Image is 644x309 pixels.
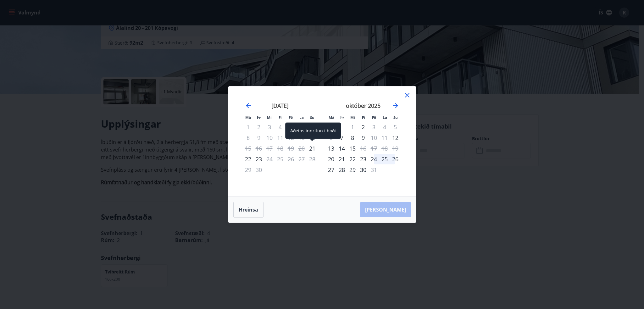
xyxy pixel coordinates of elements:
[267,115,272,120] small: Mi
[369,132,379,143] td: Not available. föstudagur, 10. október 2025
[369,154,379,164] td: Choose föstudagur, 24. október 2025 as your check-in date. It’s available.
[336,132,347,143] div: Aðeins innritun í boði
[326,164,336,175] td: Choose mánudagur, 27. október 2025 as your check-in date. It’s available.
[390,143,401,154] td: Not available. sunnudagur, 19. október 2025
[358,122,369,132] td: Choose fimmtudagur, 2. október 2025 as your check-in date. It’s available.
[347,154,358,164] div: 22
[390,132,401,143] td: Choose sunnudagur, 12. október 2025 as your check-in date. It’s available.
[369,164,379,175] div: Aðeins útritun í boði
[347,132,358,143] div: 8
[390,132,401,143] div: Aðeins innritun í boði
[347,143,358,154] div: 15
[326,154,336,164] td: Choose mánudagur, 20. október 2025 as your check-in date. It’s available.
[243,132,253,143] td: Not available. mánudagur, 8. september 2025
[296,122,307,132] td: Not available. laugardagur, 6. september 2025
[392,102,399,109] div: Move forward to switch to the next month.
[289,115,293,120] small: Fö
[307,122,318,132] td: Not available. sunnudagur, 7. september 2025
[307,143,318,154] div: Aðeins innritun í boði
[390,154,401,164] div: 26
[383,115,387,120] small: La
[243,154,253,164] td: Choose mánudagur, 22. september 2025 as your check-in date. It’s available.
[358,143,369,154] div: Aðeins útritun í boði
[350,115,355,120] small: Mi
[264,154,275,164] div: Aðeins útritun í boði
[296,154,307,164] td: Not available. laugardagur, 27. september 2025
[326,143,336,154] div: 13
[236,94,408,189] div: Calendar
[336,154,347,164] div: 21
[264,122,275,132] td: Not available. miðvikudagur, 3. september 2025
[275,122,286,132] td: Not available. fimmtudagur, 4. september 2025
[336,143,347,154] td: Choose þriðjudagur, 14. október 2025 as your check-in date. It’s available.
[264,132,275,143] td: Not available. miðvikudagur, 10. september 2025
[243,143,253,154] td: Not available. mánudagur, 15. september 2025
[358,164,369,175] div: 30
[379,122,390,132] td: Not available. laugardagur, 4. október 2025
[279,115,282,120] small: Fi
[369,122,379,132] td: Not available. föstudagur, 3. október 2025
[379,132,390,143] td: Not available. laugardagur, 11. október 2025
[362,115,365,120] small: Fi
[379,154,390,164] div: 25
[347,164,358,175] td: Choose miðvikudagur, 29. október 2025 as your check-in date. It’s available.
[326,143,336,154] td: Choose mánudagur, 13. október 2025 as your check-in date. It’s available.
[358,132,369,143] div: 9
[347,164,358,175] div: 29
[286,154,296,164] td: Not available. föstudagur, 26. september 2025
[326,154,336,164] div: Aðeins innritun í boði
[243,164,253,175] td: Not available. mánudagur, 29. september 2025
[299,115,304,120] small: La
[326,164,336,175] div: 27
[275,132,286,143] td: Not available. fimmtudagur, 11. september 2025
[329,115,334,120] small: Má
[253,122,264,132] td: Not available. þriðjudagur, 2. september 2025
[369,164,379,175] td: Not available. föstudagur, 31. október 2025
[369,132,379,143] div: Aðeins útritun í boði
[296,143,307,154] td: Not available. laugardagur, 20. september 2025
[358,164,369,175] td: Choose fimmtudagur, 30. október 2025 as your check-in date. It’s available.
[358,143,369,154] td: Not available. fimmtudagur, 16. október 2025
[243,154,253,164] div: 22
[307,143,318,154] td: Choose sunnudagur, 21. september 2025 as your check-in date. It’s available.
[307,154,318,164] td: Not available. sunnudagur, 28. september 2025
[264,154,275,164] td: Not available. miðvikudagur, 24. september 2025
[390,154,401,164] td: Choose sunnudagur, 26. október 2025 as your check-in date. It’s available.
[379,143,390,154] td: Not available. laugardagur, 18. október 2025
[253,154,264,164] td: Choose þriðjudagur, 23. september 2025 as your check-in date. It’s available.
[346,102,380,109] strong: október 2025
[358,154,369,164] div: 23
[336,164,347,175] div: 28
[369,154,379,164] div: 24
[347,132,358,143] td: Choose miðvikudagur, 8. október 2025 as your check-in date. It’s available.
[336,143,347,154] div: 14
[233,202,264,218] button: Hreinsa
[340,115,344,120] small: Þr
[379,154,390,164] td: Choose laugardagur, 25. október 2025 as your check-in date. It’s available.
[347,154,358,164] td: Choose miðvikudagur, 22. október 2025 as your check-in date. It’s available.
[285,123,341,139] div: Aðeins innritun í boði
[245,115,251,120] small: Má
[243,122,253,132] td: Not available. mánudagur, 1. september 2025
[358,132,369,143] td: Choose fimmtudagur, 9. október 2025 as your check-in date. It’s available.
[257,115,261,120] small: Þr
[286,143,296,154] td: Not available. föstudagur, 19. september 2025
[253,164,264,175] td: Not available. þriðjudagur, 30. september 2025
[275,154,286,164] td: Not available. fimmtudagur, 25. september 2025
[390,122,401,132] td: Not available. sunnudagur, 5. október 2025
[271,102,289,109] strong: [DATE]
[369,143,379,154] td: Not available. föstudagur, 17. október 2025
[253,154,264,164] div: 23
[358,154,369,164] td: Choose fimmtudagur, 23. október 2025 as your check-in date. It’s available.
[286,122,296,132] td: Not available. föstudagur, 5. september 2025
[275,143,286,154] td: Not available. fimmtudagur, 18. september 2025
[253,132,264,143] td: Not available. þriðjudagur, 9. september 2025
[336,164,347,175] td: Choose þriðjudagur, 28. október 2025 as your check-in date. It’s available.
[253,143,264,154] td: Not available. þriðjudagur, 16. september 2025
[245,102,252,109] div: Move backward to switch to the previous month.
[347,143,358,154] td: Choose miðvikudagur, 15. október 2025 as your check-in date. It’s available.
[310,115,314,120] small: Su
[369,122,379,132] div: Aðeins útritun í boði
[336,132,347,143] td: Choose þriðjudagur, 7. október 2025 as your check-in date. It’s available.
[264,143,275,154] td: Not available. miðvikudagur, 17. september 2025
